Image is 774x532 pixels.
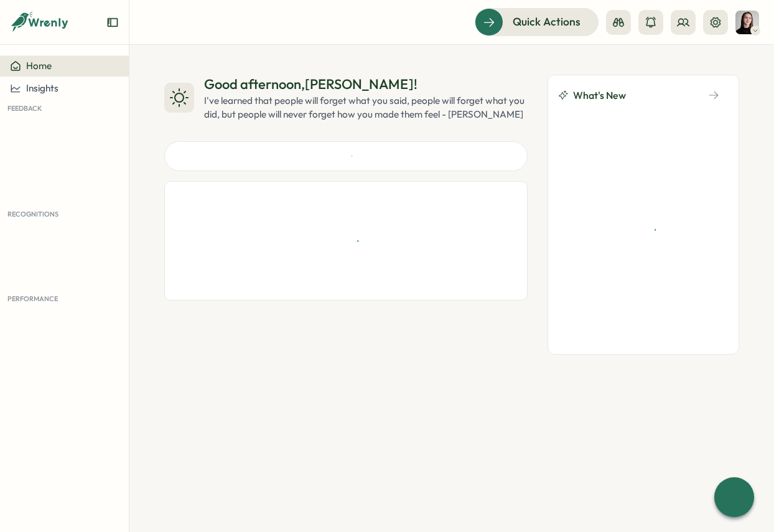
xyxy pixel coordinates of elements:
button: Expand sidebar [106,16,119,29]
span: What's New [573,88,626,103]
button: Quick Actions [475,8,599,35]
img: Elena Ladushyna [735,11,759,34]
div: Good afternoon , [PERSON_NAME] ! [204,75,528,94]
span: Quick Actions [513,14,580,30]
span: Insights [26,82,58,94]
div: I've learned that people will forget what you said, people will forget what you did, but people w... [204,94,528,121]
span: Home [26,60,52,72]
